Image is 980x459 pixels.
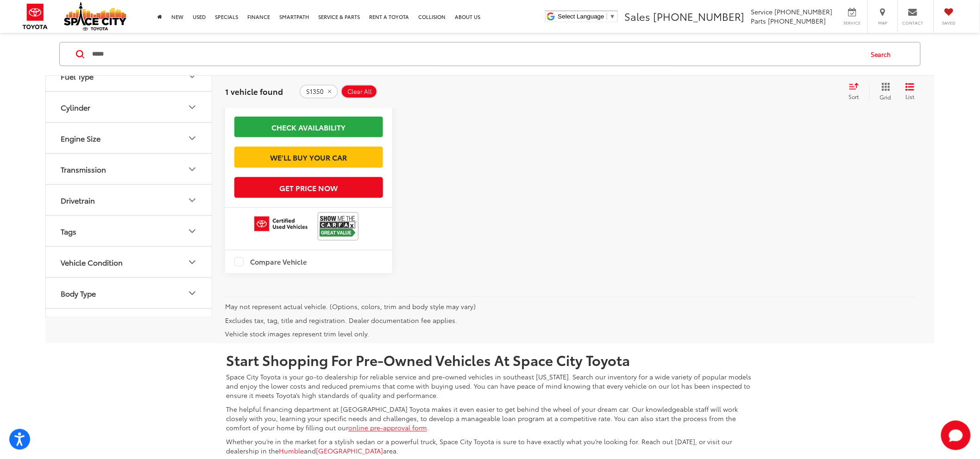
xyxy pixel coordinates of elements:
[225,329,915,339] p: Vehicle stock images represent trim level only.
[226,405,754,433] p: The helpful financing department at [GEOGRAPHIC_DATA] Toyota makes it even easier to get behind t...
[775,7,833,16] span: [PHONE_NUMBER]
[187,226,198,237] div: Tags
[939,20,959,26] span: Saved
[187,257,198,268] div: Vehicle Condition
[61,103,90,112] div: Cylinder
[61,72,94,81] div: Fuel Type
[46,247,213,277] button: Vehicle ConditionVehicle Condition
[46,309,213,339] button: Availability
[751,7,773,16] span: Service
[316,447,383,456] a: [GEOGRAPHIC_DATA]
[903,20,923,26] span: Contact
[898,82,922,101] button: List View
[941,421,971,450] button: Toggle Chat Window
[46,154,213,184] button: TransmissionTransmission
[187,133,198,144] div: Engine Size
[225,86,283,97] span: 1 vehicle found
[653,9,745,24] span: [PHONE_NUMBER]
[873,20,893,26] span: Map
[844,82,869,101] button: Select sort value
[64,2,126,31] img: Space City Toyota
[751,16,766,25] span: Parts
[46,278,213,308] button: Body TypeBody Type
[61,289,96,298] div: Body Type
[300,85,338,99] button: remove S1350
[91,43,862,65] input: Search by Make, Model, or Keyword
[234,177,383,198] button: Get Price Now
[624,9,650,24] span: Sales
[849,93,859,100] span: Sort
[46,216,213,246] button: TagsTags
[46,92,213,122] button: CylinderCylinder
[187,164,198,175] div: Transmission
[320,214,357,239] img: View CARFAX report
[225,316,915,325] p: Excludes tax, tag, title and registration. Dealer documentation fee applies.
[61,258,123,267] div: Vehicle Condition
[234,257,307,267] label: Compare Vehicle
[348,423,427,433] a: online pre-approval form
[609,13,616,20] span: ▼
[558,13,604,20] span: Select Language
[558,13,616,20] a: Select Language​
[187,288,198,299] div: Body Type
[306,88,324,95] span: S1350
[842,20,863,26] span: Service
[341,85,377,99] button: Clear All
[234,117,383,137] a: Check Availability
[234,147,383,167] a: We'll Buy Your Car
[225,302,915,311] p: May not represent actual vehicle. (Options, colors, trim and body style may vary)
[187,71,198,82] div: Fuel Type
[254,217,308,231] img: Toyota Certified Used Vehicles
[61,227,76,236] div: Tags
[905,93,915,100] span: List
[226,353,754,368] h2: Start Shopping For Pre-Owned Vehicles At Space City Toyota
[187,102,198,113] div: Cylinder
[279,447,304,456] a: Humble
[941,421,971,450] svg: Start Chat
[768,16,826,25] span: [PHONE_NUMBER]
[187,195,198,206] div: Drivetrain
[46,61,213,91] button: Fuel TypeFuel Type
[347,88,372,95] span: Clear All
[61,134,101,143] div: Engine Size
[46,123,213,153] button: Engine SizeEngine Size
[607,13,607,20] span: ​
[226,372,754,400] p: Space City Toyota is your go-to dealership for reliable service and pre-owned vehicles in southea...
[61,165,106,174] div: Transmission
[869,82,898,101] button: Grid View
[880,93,892,101] span: Grid
[46,185,213,215] button: DrivetrainDrivetrain
[61,196,95,205] div: Drivetrain
[862,43,905,66] button: Search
